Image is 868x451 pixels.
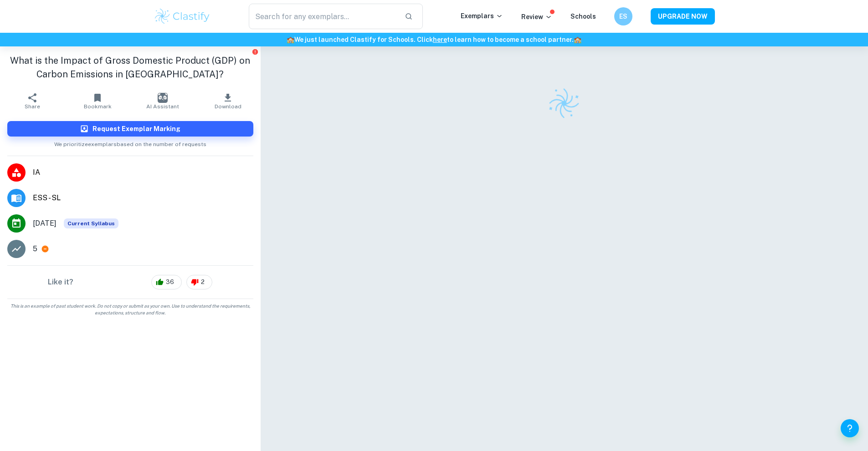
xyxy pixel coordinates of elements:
img: Clastify logo [154,7,211,25]
span: 2 [196,278,210,287]
span: Bookmark [84,103,112,110]
span: 🏫 [574,36,581,43]
span: [DATE] [33,218,56,229]
a: here [433,36,447,43]
span: We prioritize exemplars based on the number of requests [54,137,206,148]
span: Download [215,103,241,110]
h6: Request Exemplar Marking [92,124,180,134]
button: AI Assistant [130,88,195,114]
div: 36 [151,275,182,289]
span: ESS - SL [33,193,253,203]
h1: What is the Impact of Gross Domestic Product (GDP) on Carbon Emissions in [GEOGRAPHIC_DATA]? [7,54,253,81]
span: 36 [161,278,179,287]
input: Search for any exemplars... [249,4,398,29]
span: 🏫 [287,36,294,43]
button: Request Exemplar Marking [7,121,253,137]
h6: ES [618,11,628,21]
button: UPGRADE NOW [651,8,715,25]
span: IA [33,167,253,178]
button: Help and Feedback [841,419,859,437]
button: Download [195,88,261,114]
span: Current Syllabus [64,218,118,228]
div: 2 [186,275,212,289]
p: Exemplars [461,11,503,21]
span: This is an example of past student work. Do not copy or submit as your own. Use to understand the... [4,303,257,316]
h6: Like it? [48,277,73,288]
img: Clastify logo [544,83,584,123]
span: Share [25,103,40,110]
div: This exemplar is based on the current syllabus. Feel free to refer to it for inspiration/ideas wh... [64,218,118,228]
h6: We just launched Clastify for Schools. Click to learn how to become a school partner. [2,35,866,45]
p: 5 [33,243,37,254]
button: Report issue [252,48,259,55]
p: Review [521,12,552,22]
button: Bookmark [65,88,130,114]
span: AI Assistant [146,103,179,110]
a: Schools [570,13,596,20]
button: ES [614,7,632,25]
img: AI Assistant [158,93,168,103]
